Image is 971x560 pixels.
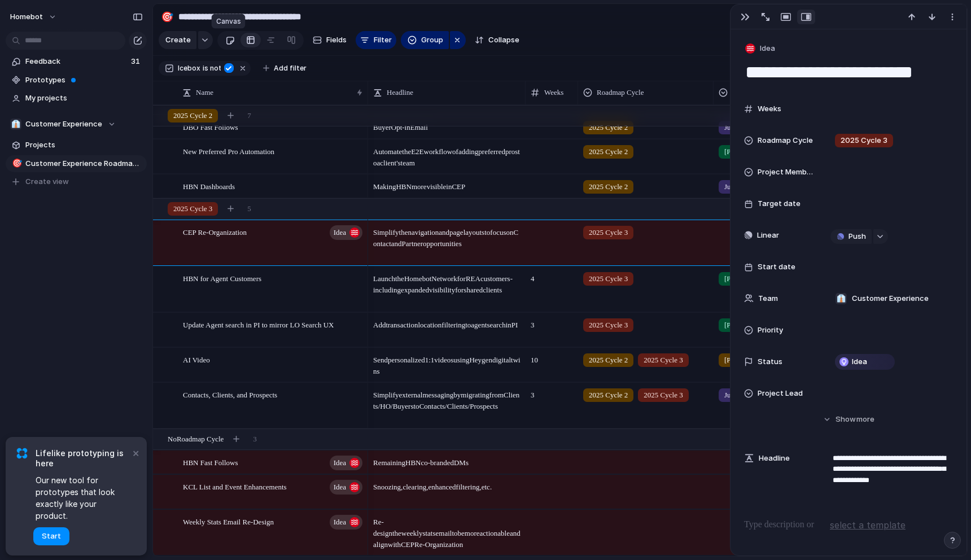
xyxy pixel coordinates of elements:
span: 31 [131,56,142,67]
span: 10 [526,348,578,366]
span: Lifelike prototyping is here [36,448,130,469]
span: Start [42,531,61,542]
span: Push [848,231,866,242]
span: Show [836,414,856,425]
span: Priority [758,325,783,336]
span: Send personalized 1:1 videos using Heygen digital twins [369,348,525,377]
span: Customer Experience [25,119,102,130]
span: 2025 Cycle 2 [589,390,628,401]
button: Create [159,31,196,49]
span: Create view [25,176,69,187]
span: KCL List and Event Enhancements [183,480,287,493]
span: Group [421,34,443,46]
span: Create [165,34,191,46]
div: 🎯 [12,157,20,170]
span: AI Video [183,353,210,366]
span: New Preferred Pro Automation [183,145,274,158]
span: 2025 Cycle 2 [173,110,212,121]
span: Add transaction location filtering to agent search in PI [369,313,525,331]
button: Collapse [470,31,524,49]
span: Idea [852,356,867,368]
button: Idea [330,480,362,495]
div: 👔 [10,119,21,130]
button: Dismiss [129,446,142,460]
span: 2025 Cycle 3 [644,355,683,366]
span: Target date [758,198,801,209]
span: Simplify external messaging by migrating from Clients/HO/Buyers to Contacts/Clients/Prospects [369,383,525,412]
span: No Roadmap Cycle [168,434,224,445]
span: 2025 Cycle 2 [589,122,628,133]
button: select a template [828,517,907,533]
button: Idea [330,515,362,530]
span: Contacts, Clients, and Prospects [183,388,277,401]
span: Idea [334,225,346,240]
button: Idea [743,41,778,57]
span: 2025 Cycle 2 [589,181,628,193]
span: Idea [334,455,346,471]
button: 👔Customer Experience [6,116,147,133]
a: 🎯Customer Experience Roadmap Planning [6,155,147,172]
a: Feedback31 [6,53,147,70]
span: Jucer [724,181,740,193]
span: HBN for Agent Customers [183,272,261,285]
span: Project Lead [758,388,803,399]
a: Projects [6,137,147,154]
span: Icebox [178,63,200,73]
span: Prototypes [25,75,143,86]
span: Snoozing, clearing, enhanced filtering, etc. [369,475,525,493]
span: 2025 Cycle 3 [173,203,212,215]
span: 4 [526,267,578,285]
span: Jucer [724,390,740,401]
span: select a template [830,518,906,532]
button: Homebot [5,8,63,26]
span: 7 [247,110,251,121]
span: Customer Experience [852,293,929,304]
button: Idea [330,225,362,240]
span: Idea [760,43,775,54]
button: Group [401,31,449,49]
span: Feedback [25,56,128,67]
button: 🎯 [158,8,176,26]
span: Weeks [758,103,781,115]
a: Prototypes [6,72,147,89]
span: is [203,63,208,73]
span: 3 [526,313,578,331]
span: 3 [526,383,578,401]
span: [PERSON_NAME] [724,355,782,366]
span: Headline [759,453,790,464]
span: 2025 Cycle 3 [589,320,628,331]
span: Customer Experience Roadmap Planning [25,158,143,169]
span: more [856,414,874,425]
span: Automate the E2E workflow of adding preferred pros to a client's team [369,140,525,169]
span: HBN Fast Follows [183,456,238,469]
span: Linear [757,230,779,241]
div: Canvas [212,14,246,29]
span: 5 [247,203,251,215]
span: 2025 Cycle 3 [644,390,683,401]
button: Fields [308,31,351,49]
span: Weekly Stats Email Re-Design [183,515,274,528]
span: 2025 Cycle 3 [841,135,887,146]
div: 🎯 [161,9,173,24]
span: 2025 Cycle 2 [589,146,628,158]
a: My projects [6,90,147,107]
span: Roadmap Cycle [758,135,813,146]
span: Re-design the weekly stats email to be more actionable and align with CEP Re-Organization [369,510,525,550]
span: Filter [374,34,392,46]
span: Remaining HBN co-branded DMs [369,451,525,469]
span: 2025 Cycle 2 [589,355,628,366]
span: Add filter [274,63,307,73]
span: Headline [387,87,413,98]
span: Jucer [724,122,740,133]
button: Idea [330,456,362,470]
span: Roadmap Cycle [597,87,644,98]
span: My projects [25,93,143,104]
span: Update Agent search in PI to mirror LO Search UX [183,318,334,331]
span: Simplify the navigation and page layouts to focus on Contact and Partner opportunities [369,221,525,250]
span: 3 [253,434,257,445]
span: Collapse [488,34,519,46]
button: Start [33,527,69,545]
span: Name [196,87,213,98]
span: Team [758,293,778,304]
